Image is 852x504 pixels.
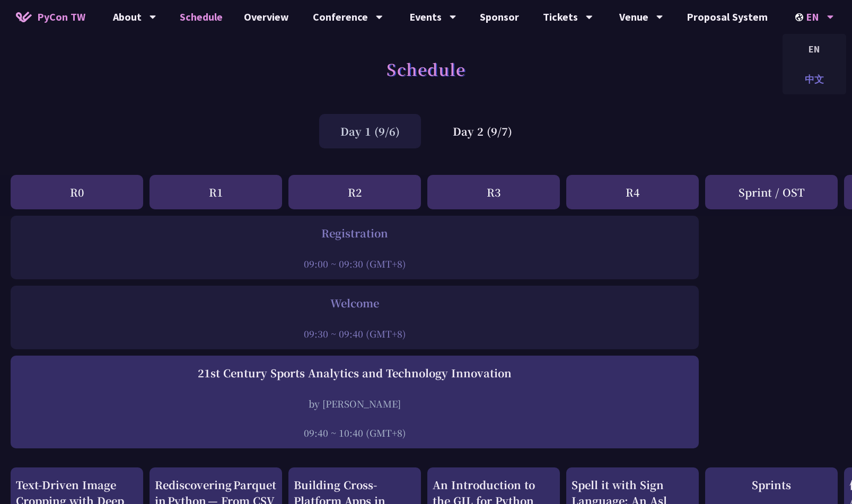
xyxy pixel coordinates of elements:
[783,67,846,92] div: 中文
[705,175,838,209] div: Sprint / OST
[387,53,465,85] h1: Schedule
[566,175,699,209] div: R4
[16,426,693,439] div: 09:40 ~ 10:40 (GMT+8)
[16,257,693,270] div: 09:00 ~ 09:30 (GMT+8)
[150,175,282,209] div: R1
[16,295,693,311] div: Welcome
[37,9,85,25] span: PyCon TW
[16,365,693,381] div: 21st Century Sports Analytics and Technology Innovation
[16,12,32,22] img: Home icon of PyCon TW 2025
[783,37,846,61] div: EN
[16,225,693,241] div: Registration
[710,477,832,493] div: Sprints
[5,4,96,30] a: PyCon TW
[432,114,533,148] div: Day 2 (9/7)
[16,365,693,439] a: 21st Century Sports Analytics and Technology Innovation by [PERSON_NAME] 09:40 ~ 10:40 (GMT+8)
[16,397,693,410] div: by [PERSON_NAME]
[319,114,421,148] div: Day 1 (9/6)
[16,327,693,340] div: 09:30 ~ 09:40 (GMT+8)
[288,175,421,209] div: R2
[427,175,560,209] div: R3
[11,175,143,209] div: R0
[795,13,806,21] img: Locale Icon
